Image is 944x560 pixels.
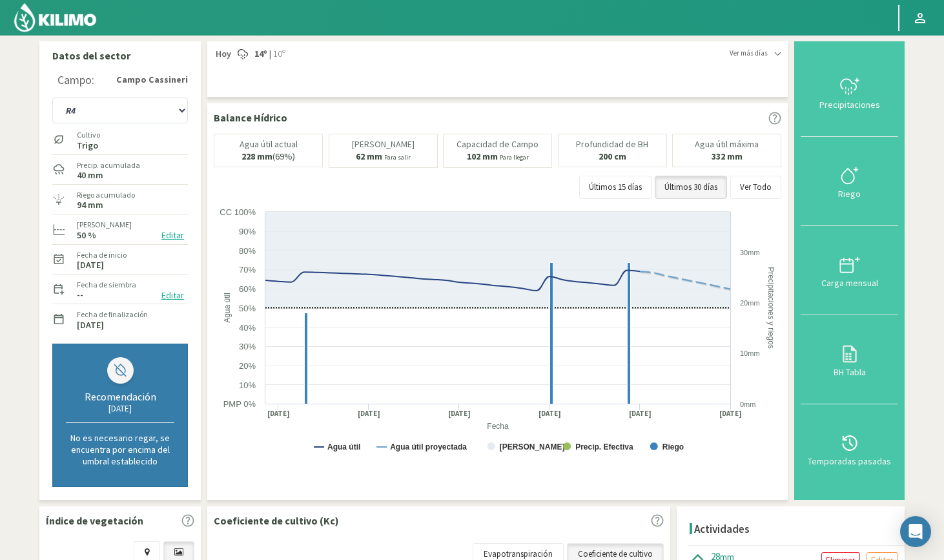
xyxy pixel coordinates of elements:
[77,261,104,269] label: [DATE]
[223,399,256,409] text: PMP 0%
[487,422,509,431] text: Fecha
[66,390,174,403] div: Recomendación
[77,141,100,150] label: Trigo
[801,315,898,404] button: BH Tabla
[77,160,140,171] label: Precip. acumulada
[599,150,626,162] b: 200 cm
[158,228,188,243] button: Editar
[269,48,271,61] span: |
[730,48,768,59] span: Ver más días
[77,279,136,291] label: Fecha de siembra
[629,409,652,419] text: [DATE]
[384,153,411,161] small: Para salir
[500,153,529,161] small: Para llegar
[77,291,83,299] label: --
[740,249,760,256] text: 30mm
[239,284,256,294] text: 60%
[214,110,287,125] p: Balance Hídrico
[801,404,898,493] button: Temporadas pasadas
[240,140,298,149] p: Agua útil actual
[801,48,898,137] button: Precipitaciones
[740,299,760,307] text: 20mm
[694,523,750,535] h4: Actividades
[223,293,232,323] text: Agua útil
[116,73,188,87] strong: Campo Cassineri
[805,457,894,466] div: Temporadas pasadas
[448,409,471,419] text: [DATE]
[805,100,894,109] div: Precipitaciones
[712,150,743,162] b: 332 mm
[239,323,256,333] text: 40%
[500,442,565,451] text: [PERSON_NAME]
[214,48,231,61] span: Hoy
[576,140,648,149] p: Profundidad de BH
[805,368,894,377] div: BH Tabla
[77,249,127,261] label: Fecha de inicio
[327,442,360,451] text: Agua útil
[655,176,727,199] button: Últimos 30 días
[358,409,380,419] text: [DATE]
[539,409,561,419] text: [DATE]
[46,513,143,528] p: Índice de vegetación
[467,150,498,162] b: 102 mm
[356,150,382,162] b: 62 mm
[241,152,295,161] p: (69%)
[271,48,285,61] span: 10º
[239,304,256,313] text: 50%
[239,227,256,236] text: 90%
[390,442,467,451] text: Agua útil proyectada
[579,176,652,199] button: Últimos 15 días
[77,219,132,231] label: [PERSON_NAME]
[805,278,894,287] div: Carga mensual
[740,400,755,408] text: 0mm
[13,2,97,33] img: Kilimo
[66,403,174,414] div: [DATE]
[575,442,633,451] text: Precip. Efectiva
[77,231,96,240] label: 50 %
[77,321,104,329] label: [DATE]
[52,48,188,63] p: Datos del sector
[239,246,256,256] text: 80%
[267,409,290,419] text: [DATE]
[457,140,539,149] p: Capacidad de Campo
[805,189,894,198] div: Riego
[719,409,742,419] text: [DATE]
[740,349,760,357] text: 10mm
[77,309,148,320] label: Fecha de finalización
[801,226,898,315] button: Carga mensual
[730,176,781,199] button: Ver Todo
[352,140,415,149] p: [PERSON_NAME]
[77,129,100,141] label: Cultivo
[239,342,256,351] text: 30%
[158,288,188,303] button: Editar
[695,140,759,149] p: Agua útil máxima
[220,207,256,217] text: CC 100%
[77,189,135,201] label: Riego acumulado
[239,380,256,390] text: 10%
[254,48,267,59] strong: 14º
[801,137,898,226] button: Riego
[214,513,339,528] p: Coeficiente de cultivo (Kc)
[900,516,931,547] div: Open Intercom Messenger
[57,74,94,87] div: Campo:
[77,171,103,180] label: 40 mm
[77,201,103,209] label: 94 mm
[239,265,256,275] text: 70%
[241,150,272,162] b: 228 mm
[662,442,684,451] text: Riego
[66,432,174,467] p: No es necesario regar, se encuentra por encima del umbral establecido
[766,267,775,349] text: Precipitaciones y riegos
[239,361,256,371] text: 20%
